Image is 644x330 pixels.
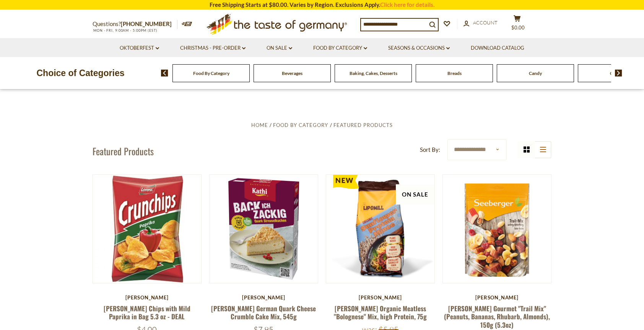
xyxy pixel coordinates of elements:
[121,20,172,27] a: [PHONE_NUMBER]
[444,304,550,330] a: [PERSON_NAME] Gourmet "Trail Mix" (Peanuts, Bananas, Rhubarb, Almonds), 150g (5.3oz)
[209,294,318,301] div: [PERSON_NAME]
[506,15,529,34] button: $0.00
[193,70,229,76] a: Food By Category
[388,44,450,52] a: Seasons & Occasions
[380,1,434,8] a: Click here for details.
[282,70,302,76] a: Beverages
[447,70,462,76] a: Breads
[251,122,268,128] a: Home
[473,20,498,26] span: Account
[267,44,292,52] a: On Sale
[350,70,397,76] a: Baking, Cakes, Desserts
[443,175,551,283] img: Seeberger Gourmet "Trail Mix" (Peanuts, Bananas, Rhubarb, Almonds), 150g (5.3oz)
[471,44,524,52] a: Download Catalog
[334,304,427,321] a: [PERSON_NAME] Organic Meatless "Bolognese" Mix, high Protein, 75g
[161,70,168,76] img: previous arrow
[93,175,201,283] img: Lorenz Crunch Chips with Mild Paprika in Bag 5.3 oz - DEAL
[273,122,328,128] a: Food By Category
[463,19,498,27] a: Account
[333,122,393,128] a: Featured Products
[93,28,158,33] span: MON - FRI, 9:00AM - 5:00PM (EST)
[326,175,434,283] img: Lamotte Organic Meatless "Bolognese" Mix, high Protein, 75g
[442,294,551,301] div: [PERSON_NAME]
[120,44,159,52] a: Oktoberfest
[420,145,440,154] label: Sort By:
[93,145,154,157] h1: Featured Products
[93,294,202,301] div: [PERSON_NAME]
[511,24,525,31] span: $0.00
[615,70,622,76] img: next arrow
[326,294,435,301] div: [PERSON_NAME]
[104,304,190,321] a: [PERSON_NAME] Chips with Mild Paprika in Bag 5.3 oz - DEAL
[313,44,367,52] a: Food By Category
[529,70,542,76] a: Candy
[211,304,316,321] a: [PERSON_NAME] German Quark Cheese Crumble Cake Mix, 545g
[180,44,246,52] a: Christmas - PRE-ORDER
[210,175,318,283] img: Kathi German Quark Cheese Crumble Cake Mix, 545g
[93,19,177,29] p: Questions?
